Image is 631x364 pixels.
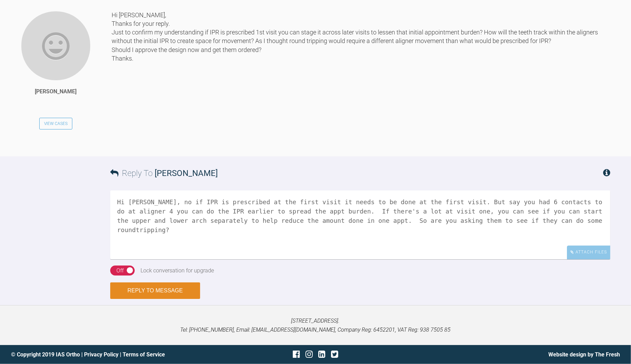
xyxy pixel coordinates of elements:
img: Zoe Buontempo [21,11,91,81]
button: Reply to Message [110,282,200,299]
p: [STREET_ADDRESS]. Tel: [PHONE_NUMBER], Email: [EMAIL_ADDRESS][DOMAIN_NAME], Company Reg: 6452201,... [11,316,620,334]
div: Hi [PERSON_NAME], Thanks for your reply. Just to confirm my understanding if IPR is prescribed 1s... [112,11,610,146]
a: View Cases [39,118,72,129]
span: [PERSON_NAME] [155,168,218,178]
a: Privacy Policy [84,351,118,358]
a: Terms of Service [123,351,165,358]
h3: Reply To [110,167,218,180]
div: © Copyright 2019 IAS Ortho | | [11,350,214,359]
div: Lock conversation for upgrade [141,266,214,275]
div: [PERSON_NAME] [35,87,77,96]
div: Off [116,266,124,275]
a: Website design by The Fresh [548,351,620,358]
div: Attach Files [567,246,610,259]
textarea: Hi [PERSON_NAME], no if IPR is prescribed at the first visit it needs to be done at the first vis... [110,190,610,259]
